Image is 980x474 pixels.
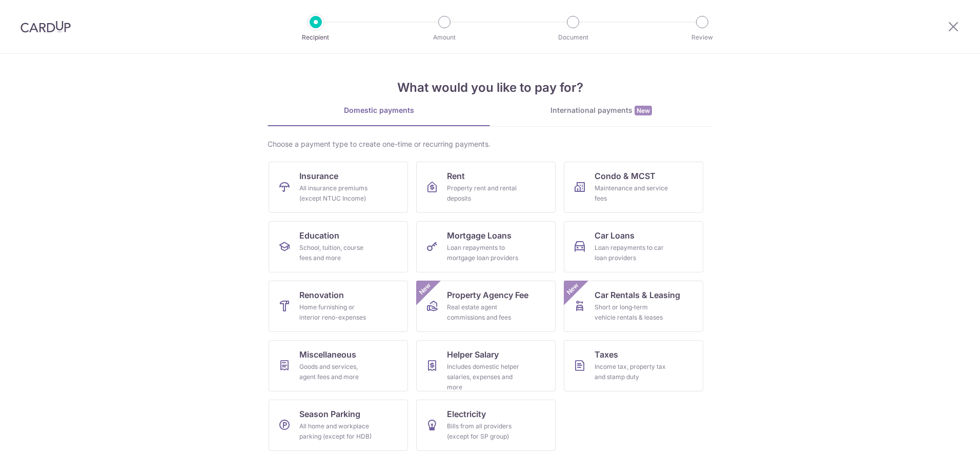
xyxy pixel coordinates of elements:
[447,408,486,420] span: Electricity
[447,229,512,242] span: Mortgage Loans
[299,170,338,182] span: Insurance
[564,281,581,298] span: New
[447,302,521,323] div: Real estate agent commissions and fees
[416,400,556,451] a: ElectricityBills from all providers (except for SP group)
[447,243,521,263] div: Loan repayments to mortgage loan providers
[269,400,408,451] a: Season ParkingAll home and workplace parking (except for HDB)
[299,243,373,263] div: School, tuition, course fees and more
[417,281,434,298] span: New
[595,243,668,263] div: Loan repayments to car loan providers
[535,32,611,43] p: Document
[595,183,668,204] div: Maintenance and service fees
[268,78,712,97] h4: What would you like to pay for?
[447,183,521,204] div: Property rent and rental deposits
[268,139,712,149] div: Choose a payment type to create one-time or recurring payments.
[447,348,499,361] span: Helper Salary
[269,162,408,213] a: InsuranceAll insurance premiums (except NTUC Income)
[595,302,668,323] div: Short or long‑term vehicle rentals & leases
[564,221,703,272] a: Car LoansLoan repayments to car loan providers
[299,183,373,204] div: All insurance premiums (except NTUC Income)
[447,289,528,301] span: Property Agency Fee
[664,32,740,43] p: Review
[595,170,656,182] span: Condo & MCST
[595,229,635,242] span: Car Loans
[268,105,490,115] div: Domestic payments
[299,302,373,323] div: Home furnishing or interior reno-expenses
[595,362,668,382] div: Income tax, property tax and stamp duty
[564,281,703,332] a: Car Rentals & LeasingShort or long‑term vehicle rentals & leasesNew
[299,421,373,442] div: All home and workplace parking (except for HDB)
[416,221,556,272] a: Mortgage LoansLoan repayments to mortgage loan providers
[299,289,344,301] span: Renovation
[299,362,373,382] div: Goods and services, agent fees and more
[416,162,556,213] a: RentProperty rent and rental deposits
[269,340,408,391] a: MiscellaneousGoods and services, agent fees and more
[564,340,703,391] a: TaxesIncome tax, property tax and stamp duty
[269,221,408,272] a: EducationSchool, tuition, course fees and more
[447,362,521,392] div: Includes domestic helper salaries, expenses and more
[299,229,339,242] span: Education
[635,106,652,115] span: New
[269,281,408,332] a: RenovationHome furnishing or interior reno-expenses
[278,32,354,43] p: Recipient
[416,281,556,332] a: Property Agency FeeReal estate agent commissions and feesNew
[595,289,680,301] span: Car Rentals & Leasing
[595,348,618,361] span: Taxes
[447,421,521,442] div: Bills from all providers (except for SP group)
[490,105,712,116] div: International payments
[406,32,482,43] p: Amount
[416,340,556,391] a: Helper SalaryIncludes domestic helper salaries, expenses and more
[299,348,356,361] span: Miscellaneous
[447,170,465,182] span: Rent
[21,21,71,33] img: CardUp
[299,408,360,420] span: Season Parking
[564,162,703,213] a: Condo & MCSTMaintenance and service fees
